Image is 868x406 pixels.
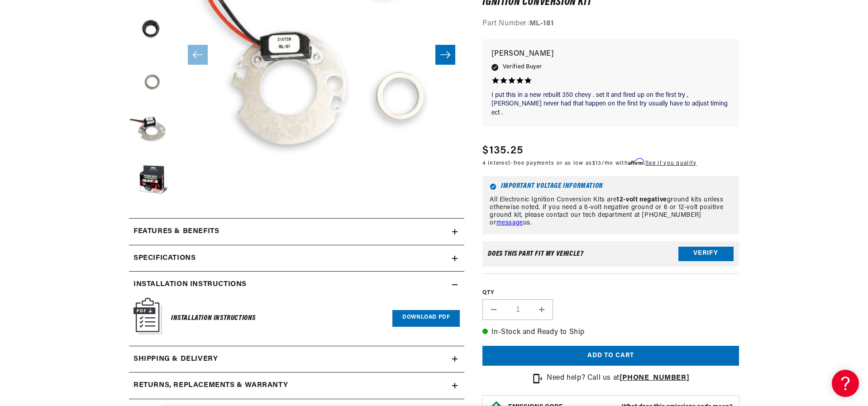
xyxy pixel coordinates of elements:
summary: Shipping & Delivery [129,346,464,373]
h2: Specifications [134,253,196,264]
button: Slide left [188,45,208,65]
span: $135.25 [482,142,523,158]
p: 4 interest-free payments or as low as /mo with . [482,158,696,167]
span: $13 [592,160,602,166]
button: Slide right [435,45,455,65]
img: Instruction Manual [134,298,162,334]
p: In-Stock and Ready to Ship [482,327,739,339]
h2: Installation instructions [134,279,247,291]
strong: 12-volt negative [616,196,667,203]
div: Does This part fit My vehicle? [488,250,583,257]
strong: ML-181 [529,20,554,27]
summary: Features & Benefits [129,219,464,245]
h2: Returns, Replacements & Warranty [134,380,288,392]
button: Load image 3 in gallery view [129,10,174,55]
a: [PHONE_NUMBER] [620,374,689,382]
summary: Specifications [129,245,464,272]
p: All Electronic Ignition Conversion Kits are ground kits unless otherwise noted. If you need a 6-v... [490,196,732,227]
p: I put this in a new rebuilt 350 chevy . set it and fired up on the first try , [PERSON_NAME] neve... [491,91,730,117]
summary: Returns, Replacements & Warranty [129,373,464,399]
p: [PERSON_NAME] [491,48,730,61]
button: Verify [678,246,734,261]
button: Load image 6 in gallery view [129,159,174,204]
span: Affirm [628,158,644,165]
h6: Important Voltage Information [490,183,732,190]
div: Part Number: [482,18,739,30]
a: Download PDF [392,310,460,327]
button: Add to cart [482,346,739,366]
h2: Features & Benefits [134,226,219,238]
button: Load image 4 in gallery view [129,59,174,105]
h6: Installation Instructions [171,312,256,325]
h2: Shipping & Delivery [134,353,218,365]
label: QTY [482,289,739,296]
summary: Installation instructions [129,272,464,298]
a: message [496,219,523,226]
span: Verified Buyer [503,62,542,72]
p: Need help? Call us at [547,373,689,384]
button: Load image 5 in gallery view [129,109,174,154]
a: See if you qualify - Learn more about Affirm Financing (opens in modal) [645,160,696,166]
